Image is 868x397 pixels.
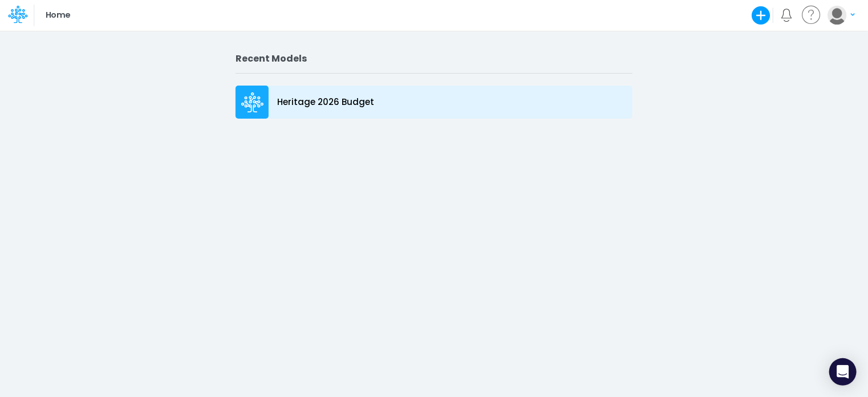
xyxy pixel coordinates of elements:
p: Home [46,9,70,22]
p: Heritage 2026 Budget [277,96,374,109]
div: Open Intercom Messenger [829,358,857,386]
h2: Recent Models [236,53,632,64]
a: Heritage 2026 Budget [236,83,632,121]
a: Notifications [780,9,793,22]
